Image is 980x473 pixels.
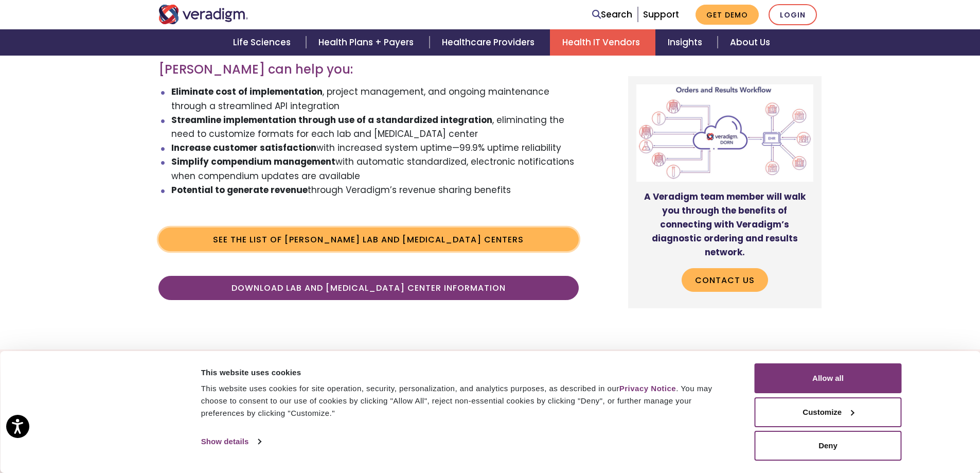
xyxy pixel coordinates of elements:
li: with increased system uptime—99.9% uptime reliability [171,141,579,155]
a: Contact Us [682,268,768,291]
li: , project management, and ongoing maintenance through a streamlined API integration [171,85,579,113]
a: Life Sciences [221,29,306,56]
a: About Us [718,29,782,56]
a: Health IT Vendors [550,29,655,56]
li: through Veradigm’s revenue sharing benefits [171,183,579,197]
img: Diagram of Veradigm DORN program [636,84,814,181]
a: Get Demo [696,5,759,25]
button: Customize [755,397,902,427]
li: with automatic standardized, electronic notifications when compendium updates are available [171,155,579,183]
li: , eliminating the need to customize formats for each lab and [MEDICAL_DATA] center [171,113,579,141]
button: Deny [755,431,902,461]
button: Allow all [755,363,902,393]
strong: Increase customer satisfaction [171,142,316,154]
strong: A Veradigm team member will walk you through the benefits of connecting with Veradigm’s diagnosti... [644,190,806,258]
a: Search [592,8,632,22]
a: Insights [655,29,718,56]
a: Download Lab and [MEDICAL_DATA] Center Information [158,276,579,300]
a: Support [643,8,679,21]
strong: Streamline implementation through use of a standardized integration [171,114,492,126]
strong: Simplify compendium management [171,155,335,168]
a: Privacy Notice [619,384,676,393]
strong: Potential to generate revenue [171,184,308,196]
a: Health Plans + Payers [306,29,429,56]
a: Show details [201,434,261,449]
h3: [PERSON_NAME] can help you: [158,62,579,77]
a: Login [769,4,817,25]
div: This website uses cookies [201,366,732,379]
strong: Eliminate cost of implementation [171,85,323,98]
iframe: Drift Chat Widget [782,399,968,461]
div: This website uses cookies for site operation, security, personalization, and analytics purposes, ... [201,382,732,419]
img: Veradigm logo [158,5,248,24]
a: See the list of [PERSON_NAME] Lab and [MEDICAL_DATA] Centers [158,227,579,251]
a: Healthcare Providers [430,29,550,56]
